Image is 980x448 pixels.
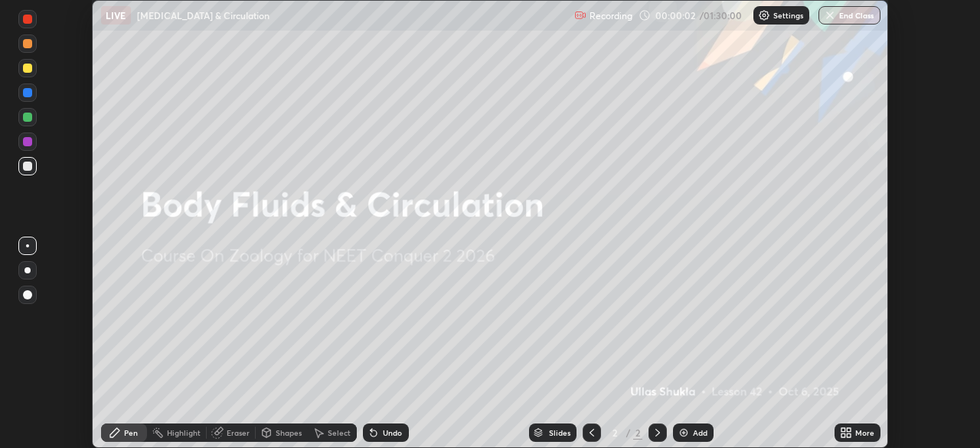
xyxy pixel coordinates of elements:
[227,429,250,437] div: Eraser
[758,9,770,21] img: class-settings-icons
[549,429,570,437] div: Slides
[167,429,201,437] div: Highlight
[855,429,874,437] div: More
[574,9,586,21] img: recording.375f2c34.svg
[328,429,351,437] div: Select
[137,9,269,21] p: [MEDICAL_DATA] & Circulation
[276,429,302,437] div: Shapes
[124,429,138,437] div: Pen
[106,9,126,21] p: LIVE
[626,428,630,437] div: /
[693,429,707,437] div: Add
[678,427,690,439] img: add-slide-button
[607,428,622,437] div: 2
[818,6,880,25] button: End Class
[633,426,642,440] div: 2
[590,10,632,21] p: Recording
[824,9,836,21] img: end-class-cross
[383,429,402,437] div: Undo
[773,11,803,19] p: Settings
